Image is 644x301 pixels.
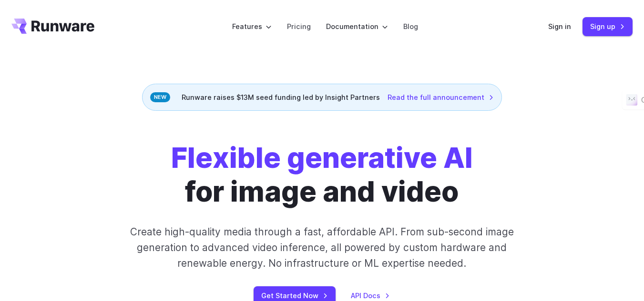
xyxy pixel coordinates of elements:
a: Go to / [11,19,94,34]
a: Read the full announcement [388,92,494,103]
label: Documentation [326,21,388,32]
a: Sign in [548,21,571,32]
a: API Docs [351,290,390,301]
div: Runware raises $13M seed funding led by Insight Partners [142,84,502,111]
strong: Flexible generative AI [171,141,473,175]
h1: for image and video [171,141,473,209]
label: Features [232,21,272,32]
p: Create high-quality media through a fast, affordable API. From sub-second image generation to adv... [123,224,521,272]
a: Pricing [287,21,311,32]
a: Blog [403,21,418,32]
a: Sign up [583,17,633,36]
